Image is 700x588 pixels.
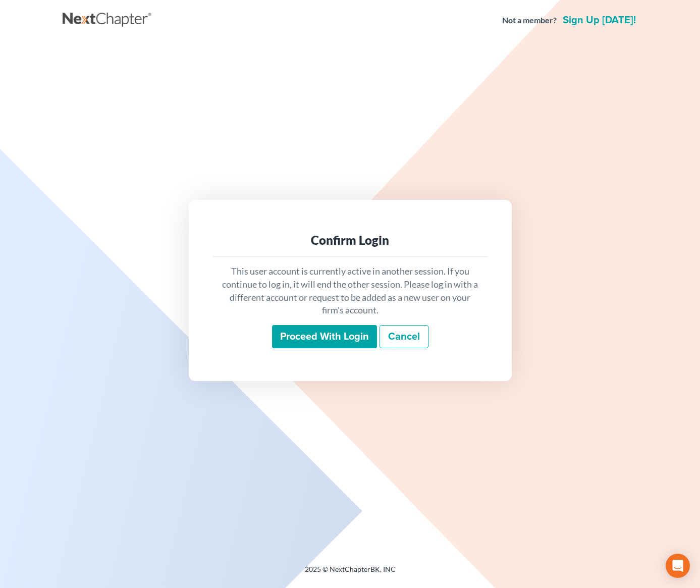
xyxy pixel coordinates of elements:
a: Cancel [380,325,428,348]
a: Sign up [DATE]! [561,15,638,25]
p: This user account is currently active in another session. If you continue to log in, it will end ... [221,265,479,317]
div: 2025 © NextChapterBK, INC [63,564,638,582]
strong: Not a member? [502,15,557,26]
input: Proceed with login [272,325,377,348]
div: Confirm Login [221,232,479,248]
div: Open Intercom Messenger [666,554,690,578]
